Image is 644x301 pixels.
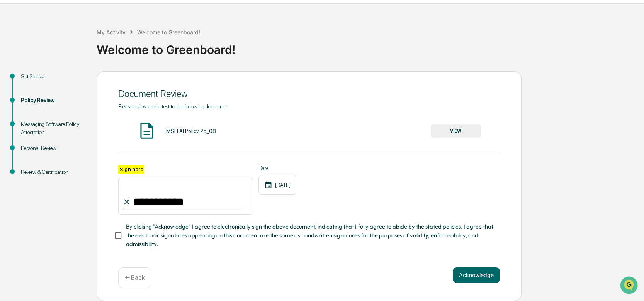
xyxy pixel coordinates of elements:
[431,124,481,138] button: VIEW
[21,96,84,104] div: Policy Review
[8,59,22,73] img: 1746055101610-c473b297-6a78-478c-a979-82029cc54cd1
[54,130,93,136] a: Powered byPylon
[118,88,500,99] div: Document Review
[21,168,84,176] div: Review & Certification
[53,94,99,108] a: 🗄️Attestations
[118,165,144,174] label: Sign here
[258,165,296,171] label: Date
[21,120,84,136] div: Messaging Software Policy Attestation
[56,98,62,104] div: 🗄️
[8,113,14,119] div: 🔎
[77,131,93,136] span: Pylon
[97,37,640,57] div: Welcome to Greenboard!
[15,112,49,119] span: Data Lookup
[619,276,640,296] iframe: Open customer support
[26,67,98,73] div: We're available if you need us!
[26,59,127,67] div: Start new chat
[97,29,126,35] div: My Activity
[258,175,296,195] div: [DATE]
[21,72,84,81] div: Get Started
[125,274,145,281] p: ← Back
[131,61,141,71] button: Start new chat
[5,94,53,108] a: 🖐️Preclearance
[137,29,200,35] div: Welcome to Greenboard!
[64,97,96,105] span: Attestations
[8,16,141,29] p: How can we help?
[5,109,52,123] a: 🔎Data Lookup
[166,128,216,134] div: MSH AI Policy 25_08
[453,267,500,283] button: Acknowledge
[8,98,14,104] div: 🖐️
[118,103,229,109] span: Please review and attest to the following document.
[137,121,156,140] img: Document Icon
[126,222,494,248] span: By clicking "Acknowledge" I agree to electronically sign the above document, indicating that I fu...
[21,144,84,152] div: Personal Review
[15,97,50,105] span: Preclearance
